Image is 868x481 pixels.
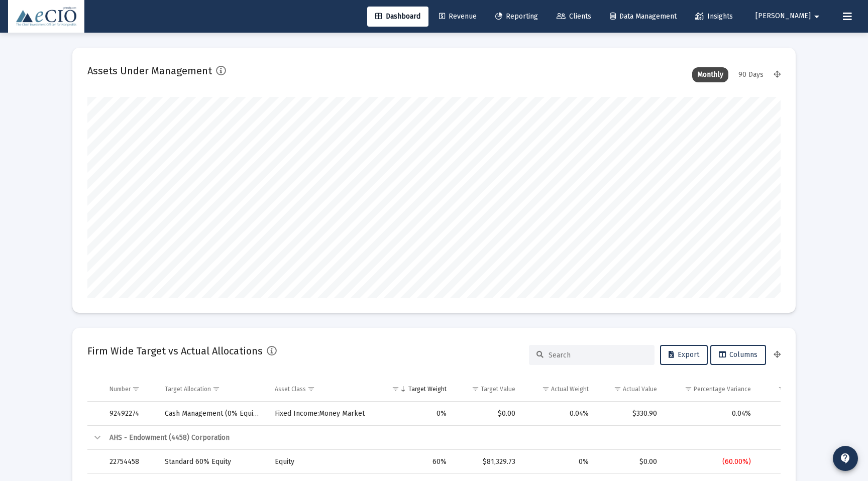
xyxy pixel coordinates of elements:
[710,345,766,365] button: Columns
[603,409,658,419] div: $330.90
[388,457,447,467] div: 60%
[602,7,685,27] a: Data Management
[307,385,315,393] span: Show filter options for column 'Asset Class'
[87,343,263,359] h2: Firm Wide Target vs Actual Allocations
[165,385,211,393] div: Target Allocation
[275,385,306,393] div: Asset Class
[669,350,699,359] span: Export
[811,7,823,27] mat-icon: arrow_drop_down
[481,385,515,393] div: Target Value
[461,457,515,467] div: $81,329.73
[461,409,515,419] div: $0.00
[268,377,381,401] td: Column Asset Class
[549,351,647,359] input: Search
[692,67,728,82] div: Monthly
[268,402,381,426] td: Fixed Income:Money Market
[110,433,829,443] div: AHS - Endowment (4458) Corporation
[158,377,268,401] td: Column Target Allocation
[687,7,741,27] a: Insights
[375,12,420,21] span: Dashboard
[839,452,851,464] mat-icon: contact_support
[381,377,454,401] td: Column Target Weight
[596,377,665,401] td: Column Actual Value
[695,12,733,21] span: Insights
[755,12,811,21] span: [PERSON_NAME]
[158,450,268,474] td: Standard 60% Equity
[603,457,658,467] div: $0.00
[542,385,550,393] span: Show filter options for column 'Actual Weight'
[733,67,769,82] div: 90 Days
[472,385,479,393] span: Show filter options for column 'Target Value'
[16,7,77,27] img: Dashboard
[685,385,692,393] span: Show filter options for column 'Percentage Variance'
[549,7,599,27] a: Clients
[132,385,140,393] span: Show filter options for column 'Number'
[487,7,546,27] a: Reporting
[719,350,757,359] span: Columns
[778,385,786,393] span: Show filter options for column 'Dollar Variance'
[529,409,589,419] div: 0.04%
[671,457,750,467] div: (60.00%)
[392,385,399,393] span: Show filter options for column 'Target Weight'
[694,385,751,393] div: Percentage Variance
[557,12,591,21] span: Clients
[765,409,829,419] div: $330.90
[743,6,835,26] button: [PERSON_NAME]
[454,377,522,401] td: Column Target Value
[765,457,829,467] div: ($81,329.73)
[614,385,621,393] span: Show filter options for column 'Actual Value'
[495,12,538,21] span: Reporting
[758,377,838,401] td: Column Dollar Variance
[158,402,268,426] td: Cash Management (0% Equity)
[529,457,589,467] div: 0%
[102,377,158,401] td: Column Number
[664,377,757,401] td: Column Percentage Variance
[439,12,477,21] span: Revenue
[388,409,447,419] div: 0%
[610,12,677,21] span: Data Management
[660,345,708,365] button: Export
[551,385,589,393] div: Actual Weight
[212,385,220,393] span: Show filter options for column 'Target Allocation'
[431,7,485,27] a: Revenue
[110,385,131,393] div: Number
[102,450,158,474] td: 22754458
[671,409,750,419] div: 0.04%
[522,377,596,401] td: Column Actual Weight
[623,385,657,393] div: Actual Value
[102,402,158,426] td: 92492274
[408,385,447,393] div: Target Weight
[87,63,212,79] h2: Assets Under Management
[87,426,102,450] td: Collapse
[268,450,381,474] td: Equity
[367,7,428,27] a: Dashboard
